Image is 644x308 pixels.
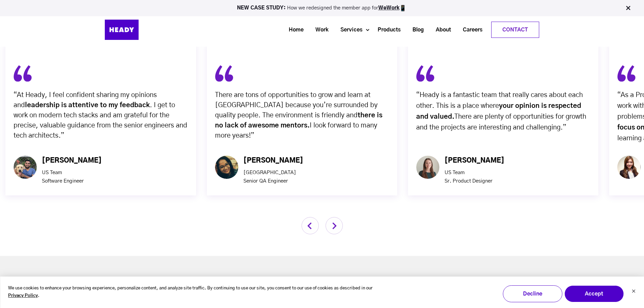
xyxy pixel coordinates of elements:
[215,65,233,82] img: fill
[445,168,504,185] p: US Team Sr. Product Designer
[631,288,636,295] button: Dismiss cookie banner
[369,24,404,36] a: Products
[400,5,406,11] img: app emoji
[617,65,636,82] img: fill
[307,24,332,36] a: Work
[617,156,641,179] img: Screen Shot 2022-12-29 at 9.50.08 AM
[3,5,641,11] p: How we redesigned the member app for
[156,22,539,38] div: Navigation Menu
[8,292,38,300] a: Privacy Policy
[302,217,319,234] img: leftArrow
[105,20,139,40] img: Heady_Logo_Web-01 (1)
[564,285,624,302] button: Accept
[404,24,427,36] a: Blog
[492,22,539,38] a: Contact
[326,217,343,234] img: rightArrow
[243,156,303,166] div: [PERSON_NAME]
[237,5,287,10] strong: NEW CASE STUDY:
[280,24,307,36] a: Home
[42,156,102,166] div: [PERSON_NAME]
[8,285,378,300] p: We use cookies to enhance your browsing experience, personalize content, and analyze site traffic...
[416,65,434,82] img: fill
[243,168,303,185] p: [GEOGRAPHIC_DATA] Senior QA Engineer
[416,92,583,109] span: “Heady is a fantastic team that really cares about each other. This is a place where
[416,156,439,179] img: Ellipse 4 (1)
[25,102,150,109] strong: leadership is attentive to my feedback
[14,65,32,82] img: fill
[14,92,187,139] span: “At Heady, I feel confident sharing my opinions and . I get to work on modern tech stacks and am ...
[14,156,37,179] img: Ellipse 4-1
[445,156,504,166] div: [PERSON_NAME]
[378,5,400,10] a: WeWork
[625,5,631,11] img: Close Bar
[454,24,486,36] a: Careers
[416,113,586,131] span: There are plenty of opportunities for growth and the projects are interesting and challenging.”
[332,24,366,36] a: Services
[503,285,562,302] button: Decline
[427,24,454,36] a: About
[42,168,102,185] p: US Team Software Engineer
[215,92,382,139] span: There are tons of opportunities to grow and learn at [GEOGRAPHIC_DATA] because you’re surrounded ...
[215,156,238,179] img: Ellipse 4-1-1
